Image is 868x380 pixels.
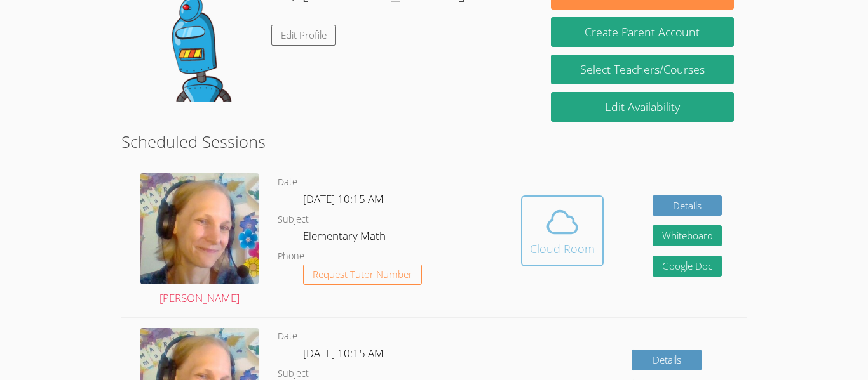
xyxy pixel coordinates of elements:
[551,17,734,47] button: Create Parent Account
[278,249,304,265] dt: Phone
[278,174,297,190] dt: Date
[551,55,734,84] a: Select Teachers/Courses
[313,270,412,279] span: Request Tutor Number
[278,329,297,344] dt: Date
[530,240,595,258] div: Cloud Room
[632,350,702,370] a: Details
[303,192,384,206] span: [DATE] 10:15 AM
[278,212,309,228] dt: Subject
[521,195,604,266] button: Cloud Room
[303,227,388,249] dd: Elementary Math
[653,225,722,246] button: Whiteboard
[653,195,722,216] a: Details
[140,173,259,284] img: avatar.png
[653,256,722,277] a: Google Doc
[271,25,336,46] a: Edit Profile
[121,129,747,154] h2: Scheduled Sessions
[303,346,384,360] span: [DATE] 10:15 AM
[303,265,422,285] button: Request Tutor Number
[140,173,259,308] a: [PERSON_NAME]
[551,92,734,122] a: Edit Availability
